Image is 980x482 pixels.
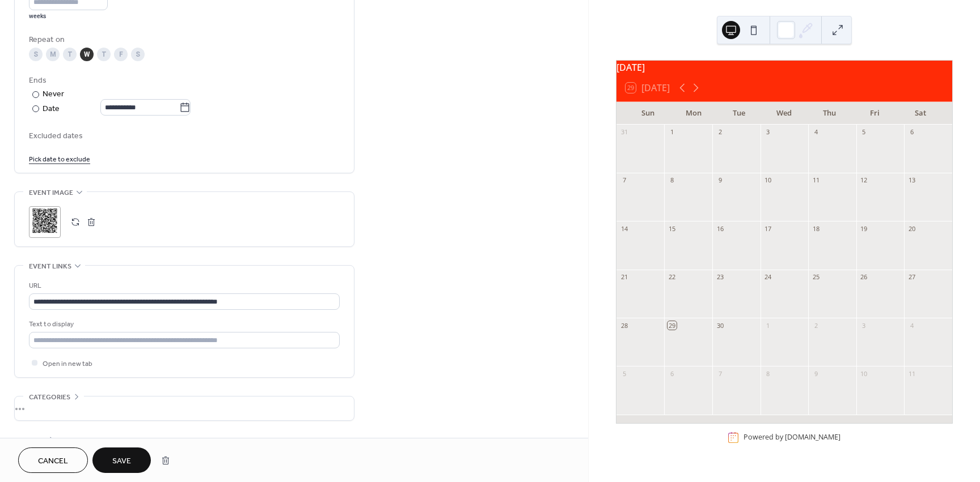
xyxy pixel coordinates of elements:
div: 18 [812,224,820,233]
div: W [80,48,94,61]
div: 20 [907,224,916,233]
div: 7 [716,369,724,378]
button: Save [92,447,151,473]
div: 30 [716,321,724,330]
div: ; [29,206,61,238]
div: 28 [620,321,628,330]
div: 1 [764,321,772,330]
div: 4 [812,128,820,137]
div: Thu [807,102,852,125]
div: 3 [764,128,772,137]
div: 2 [812,321,820,330]
span: Cancel [38,455,68,467]
div: 6 [907,128,916,137]
div: 10 [764,176,772,185]
div: URL [29,280,337,292]
span: RSVP [29,434,45,446]
div: ••• [15,396,354,420]
div: 9 [812,369,820,378]
div: 19 [860,224,868,233]
div: 29 [668,321,676,330]
div: weeks [29,12,108,20]
div: 2 [716,128,724,137]
div: 8 [764,369,772,378]
a: [DOMAIN_NAME] [785,433,840,442]
div: 17 [764,224,772,233]
div: S [131,48,145,61]
div: 4 [907,321,916,330]
div: 9 [716,176,724,185]
div: 15 [668,224,676,233]
div: 5 [860,128,868,137]
div: Ends [29,75,337,87]
div: Text to display [29,318,337,330]
div: 11 [812,176,820,185]
div: T [97,48,111,61]
div: 8 [668,176,676,185]
span: Categories [29,391,70,403]
div: Sat [898,102,943,125]
div: 12 [860,176,868,185]
div: T [63,48,77,61]
div: 3 [860,321,868,330]
div: 10 [860,369,868,378]
span: Save [112,455,131,467]
div: 31 [620,128,628,137]
div: 7 [620,176,628,185]
div: Tue [716,102,762,125]
div: 1 [668,128,676,137]
div: Mon [671,102,716,125]
div: 24 [764,273,772,281]
button: Cancel [18,447,88,473]
div: Fri [852,102,898,125]
div: Repeat on [29,34,337,46]
div: Wed [762,102,807,125]
span: Excluded dates [29,130,340,142]
div: M [46,48,60,61]
div: S [29,48,43,61]
div: Sun [626,102,671,125]
div: 23 [716,273,724,281]
div: Never [43,88,65,100]
div: 26 [860,273,868,281]
div: 22 [668,273,676,281]
span: Event links [29,261,71,272]
div: F [114,48,128,61]
div: 5 [620,369,628,378]
span: Pick date to exclude [29,153,90,165]
div: 11 [907,369,916,378]
div: 14 [620,224,628,233]
div: [DATE] [616,61,952,74]
div: 21 [620,273,628,281]
span: Event image [29,187,73,199]
div: 16 [716,224,724,233]
div: Date [43,103,191,116]
div: 27 [907,273,916,281]
div: 13 [907,176,916,185]
span: Open in new tab [43,358,92,370]
div: 6 [668,369,676,378]
div: 25 [812,273,820,281]
div: Powered by [744,433,840,442]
